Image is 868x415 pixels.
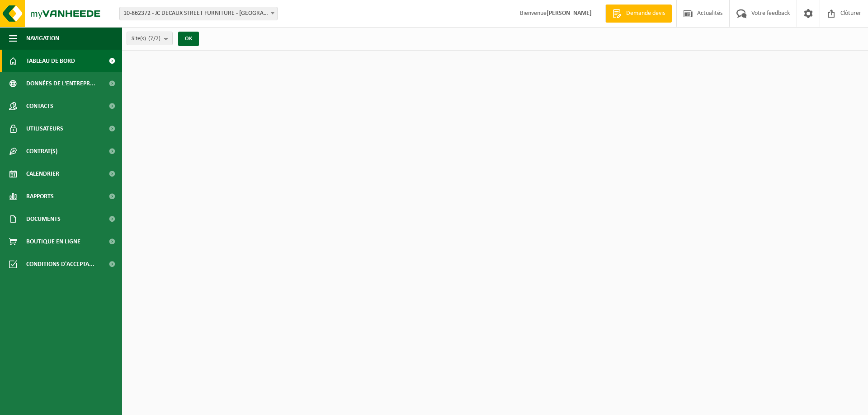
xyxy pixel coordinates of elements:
[26,208,61,230] span: Documents
[132,32,160,46] span: Site(s)
[120,7,277,20] span: 10-862372 - JC DECAUX STREET FURNITURE - BRUXELLES
[624,9,667,18] span: Demande devis
[26,163,59,185] span: Calendrier
[26,27,59,50] span: Navigation
[26,230,80,253] span: Boutique en ligne
[605,5,672,23] a: Demande devis
[26,117,63,140] span: Utilisateurs
[26,253,94,275] span: Conditions d'accepta...
[127,32,173,45] button: Site(s)(7/7)
[119,7,278,20] span: 10-862372 - JC DECAUX STREET FURNITURE - BRUXELLES
[178,32,199,46] button: OK
[26,140,57,163] span: Contrat(s)
[26,95,53,117] span: Contacts
[26,50,75,72] span: Tableau de bord
[26,185,54,208] span: Rapports
[26,72,95,95] span: Données de l'entrepr...
[547,10,592,17] strong: [PERSON_NAME]
[148,36,160,42] count: (7/7)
